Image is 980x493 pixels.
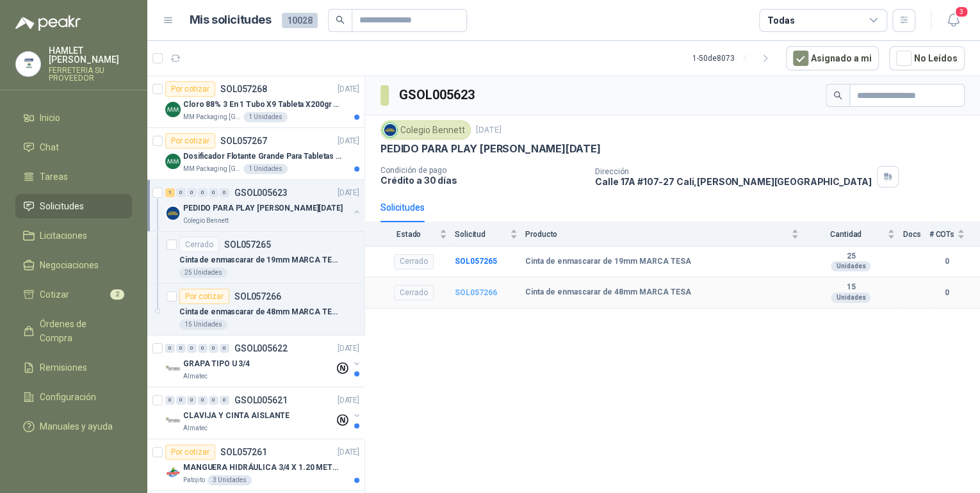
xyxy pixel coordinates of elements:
[954,6,968,18] span: 3
[187,396,197,405] div: 0
[595,167,872,176] p: Dirección
[209,188,218,197] div: 0
[165,133,215,149] div: Por cotizar
[525,257,691,267] b: Cinta de enmascarar de 19mm MARCA TESA
[40,170,68,184] span: Tareas
[165,206,181,221] img: Company Logo
[183,99,343,111] p: Cloro 88% 3 En 1 Tubo X9 Tableta X200gr Oxycl
[179,237,219,252] div: Cerrado
[40,258,99,272] span: Negociaciones
[365,222,455,246] th: Estado
[179,289,229,304] div: Por cotizar
[40,317,120,345] span: Órdenes de Compra
[525,287,691,298] b: Cinta de enmascarar de 48mm MARCA TESA
[525,222,806,246] th: Producto
[767,13,794,28] div: Todas
[165,444,215,460] div: Por cotizar
[929,287,965,299] b: 0
[380,142,601,156] p: PEDIDO PARA PLAY [PERSON_NAME][DATE]
[243,164,288,174] div: 1 Unidades
[380,230,437,239] span: Estado
[179,306,339,318] p: Cinta de enmascarar de 48mm MARCA TESA
[833,91,842,100] span: search
[929,222,980,246] th: # COTs
[40,287,69,302] span: Cotizar
[455,230,507,239] span: Solicitud
[380,200,425,214] div: Solicitudes
[224,240,271,249] p: SOL057265
[338,343,359,355] p: [DATE]
[831,293,870,303] div: Unidades
[831,261,870,271] div: Unidades
[209,344,218,353] div: 0
[198,396,208,405] div: 0
[147,76,364,128] a: Por cotizarSOL057268[DATE] Company LogoCloro 88% 3 En 1 Tubo X9 Tableta X200gr OxyclMM Packaging ...
[190,11,272,29] h1: Mis solicitudes
[902,222,929,246] th: Docs
[40,360,87,375] span: Remisiones
[234,292,281,301] p: SOL057266
[806,230,885,239] span: Cantidad
[220,448,267,457] p: SOL057261
[15,194,132,218] a: Solicitudes
[179,319,227,330] div: 15 Unidades
[179,254,339,266] p: Cinta de enmascarar de 19mm MARCA TESA
[338,187,359,199] p: [DATE]
[455,257,497,266] a: SOL057265
[165,185,362,226] a: 1 0 0 0 0 0 GSOL005623[DATE] Company LogoPEDIDO PARA PLAY [PERSON_NAME][DATE]Colegio Bennett
[338,83,359,95] p: [DATE]
[183,410,290,422] p: CLAVIJA Y CINTA AISLANTE
[183,371,208,382] p: Almatec
[380,166,585,175] p: Condición de pago
[198,344,208,353] div: 0
[183,358,250,370] p: GRAPA TIPO U 3/4
[15,312,132,350] a: Órdenes de Compra
[183,112,241,122] p: MM Packaging [GEOGRAPHIC_DATA]
[15,282,132,307] a: Cotizar2
[525,230,788,239] span: Producto
[110,289,124,300] span: 2
[208,475,252,485] div: 3 Unidades
[49,67,132,82] p: FERRETERIA SU PROVEEDOR
[183,164,241,174] p: MM Packaging [GEOGRAPHIC_DATA]
[165,102,181,117] img: Company Logo
[15,253,132,277] a: Negociaciones
[15,414,132,439] a: Manuales y ayuda
[399,85,477,105] h3: GSOL005623
[165,341,362,382] a: 0 0 0 0 0 0 GSOL005622[DATE] Company LogoGRAPA TIPO U 3/4Almatec
[165,154,181,169] img: Company Logo
[183,462,343,474] p: MANGUERA HIDRÁULICA 3/4 X 1.20 METROS DE LONGITUD HR-HR-ACOPLADA
[209,396,218,405] div: 0
[15,355,132,380] a: Remisiones
[806,252,895,262] b: 25
[183,216,229,226] p: Colegio Bennett
[455,288,497,297] a: SOL057266
[220,188,229,197] div: 0
[183,202,343,214] p: PEDIDO PARA PLAY [PERSON_NAME][DATE]
[165,465,181,480] img: Company Logo
[49,46,132,64] p: HAMLET [PERSON_NAME]
[220,136,267,145] p: SOL057267
[220,396,229,405] div: 0
[786,46,879,70] button: Asignado a mi
[183,423,208,433] p: Almatec
[692,48,776,69] div: 1 - 50 de 8073
[234,188,288,197] p: GSOL005623
[165,392,362,433] a: 0 0 0 0 0 0 GSOL005621[DATE] Company LogoCLAVIJA Y CINTA AISLANTEAlmatec
[16,52,40,76] img: Company Logo
[165,361,181,376] img: Company Logo
[147,128,364,180] a: Por cotizarSOL057267[DATE] Company LogoDosificador Flotante Grande Para Tabletas De Cloro Humbold...
[234,396,288,405] p: GSOL005621
[595,176,872,187] p: Calle 17A #107-27 Cali , [PERSON_NAME][GEOGRAPHIC_DATA]
[165,396,175,405] div: 0
[40,419,113,433] span: Manuales y ayuda
[806,222,902,246] th: Cantidad
[176,396,186,405] div: 0
[176,188,186,197] div: 0
[220,85,267,93] p: SOL057268
[394,254,434,270] div: Cerrado
[147,439,364,491] a: Por cotizarSOL057261[DATE] Company LogoMANGUERA HIDRÁULICA 3/4 X 1.20 METROS DE LONGITUD HR-HR-AC...
[234,344,288,353] p: GSOL005622
[40,140,59,154] span: Chat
